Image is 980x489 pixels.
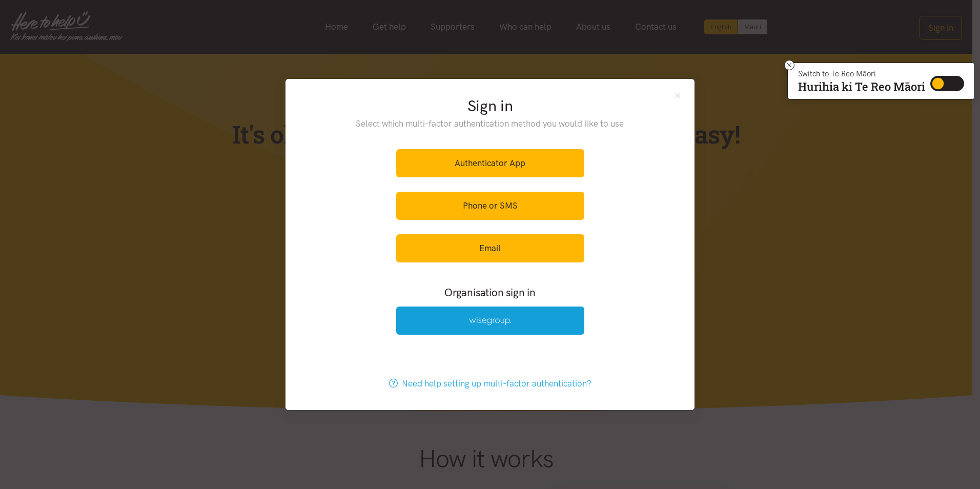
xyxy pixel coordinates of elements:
p: Select which multi-factor authentication method you would like to use [335,117,645,131]
button: Close [673,91,682,100]
a: Authenticator App [396,149,584,177]
a: Email [396,234,584,262]
a: Need help setting up multi-factor authentication? [378,370,602,398]
h2: Sign in [335,95,645,117]
h3: Organisation sign in [368,285,612,300]
a: Phone or SMS [396,192,584,220]
p: Hurihia ki Te Reo Māori [798,82,925,91]
p: Switch to Te Reo Māori [798,71,925,77]
img: Wise Group [469,317,511,325]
